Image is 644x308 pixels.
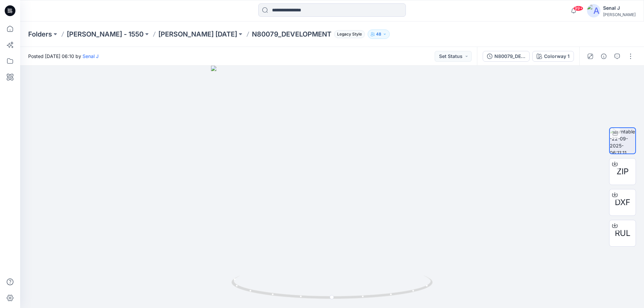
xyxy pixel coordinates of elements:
[28,29,52,39] a: Folders
[158,29,237,39] a: [PERSON_NAME] [DATE]
[331,29,365,39] button: Legacy Style
[368,29,390,39] button: 48
[28,53,99,60] span: Posted [DATE] 06:10 by
[544,53,570,60] div: Colorway 1
[532,51,574,62] button: Colorway 1
[573,6,583,11] span: 99+
[615,196,630,208] span: DXF
[603,12,636,17] div: [PERSON_NAME]
[334,30,365,38] span: Legacy Style
[610,128,635,153] img: turntable-22-09-2025-06:11:11
[616,166,629,178] span: ZIP
[615,227,631,239] span: RUL
[376,30,381,38] p: 48
[67,29,144,39] a: [PERSON_NAME] - 1550
[83,53,99,59] a: Senal J
[483,51,530,62] button: N80079_DEVELOPMENT
[598,51,609,62] button: Details
[252,29,331,39] p: N80079_DEVELOPMENT
[603,4,636,12] div: Senal J
[587,4,600,17] img: avatar
[494,53,525,60] div: N80079_DEVELOPMENT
